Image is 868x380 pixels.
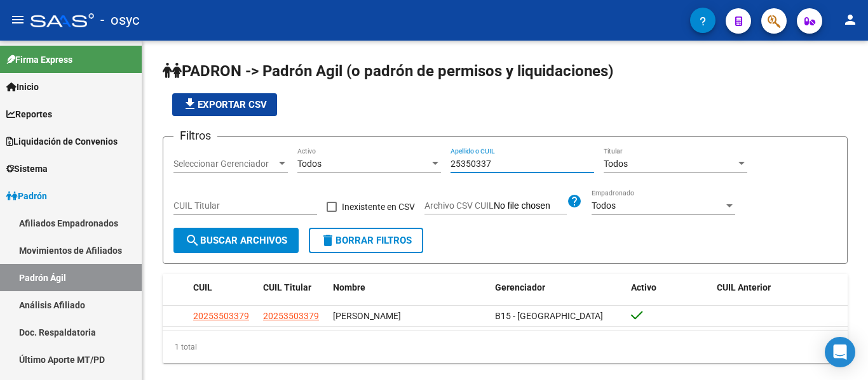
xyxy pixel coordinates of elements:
span: Todos [297,159,322,169]
span: Liquidación de Convenios [6,134,118,148]
span: Todos [604,159,628,169]
datatable-header-cell: CUIL [188,274,258,301]
span: Sistema [6,162,48,176]
mat-icon: delete [320,233,336,248]
span: CUIL [193,282,212,292]
input: Archivo CSV CUIL [494,200,567,212]
h3: Filtros [173,127,217,145]
mat-icon: file_download [182,96,198,112]
span: Inexistente en CSV [342,199,415,214]
button: Borrar Filtros [309,228,423,253]
button: Buscar Archivos [173,228,299,253]
mat-icon: person [843,12,858,27]
span: Buscar Archivos [185,235,287,246]
span: Padrón [6,189,47,203]
span: Seleccionar Gerenciador [173,159,276,169]
span: Gerenciador [495,282,545,292]
span: Firma Express [6,53,72,67]
div: Open Intercom Messenger [825,337,855,367]
span: - osyc [100,6,140,34]
mat-icon: search [185,233,200,248]
span: B15 - [GEOGRAPHIC_DATA] [495,311,603,321]
div: 1 total [163,331,848,363]
mat-icon: help [567,193,582,209]
span: Activo [631,282,656,292]
datatable-header-cell: CUIL Titular [258,274,328,301]
datatable-header-cell: CUIL Anterior [712,274,848,301]
span: 20253503379 [263,311,319,321]
span: CUIL Titular [263,282,311,292]
span: Exportar CSV [182,99,267,110]
span: 20253503379 [193,311,249,321]
span: Inicio [6,80,39,94]
span: [PERSON_NAME] [333,311,401,321]
datatable-header-cell: Activo [626,274,712,301]
span: Todos [592,200,616,211]
span: Reportes [6,107,52,121]
span: Nombre [333,282,365,292]
span: Borrar Filtros [320,235,412,246]
span: PADRON -> Padrón Agil (o padrón de permisos y liquidaciones) [163,62,613,80]
datatable-header-cell: Nombre [328,274,490,301]
span: CUIL Anterior [717,282,771,292]
datatable-header-cell: Gerenciador [490,274,627,301]
span: Archivo CSV CUIL [424,200,494,211]
button: Exportar CSV [172,93,277,116]
mat-icon: menu [10,12,25,27]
